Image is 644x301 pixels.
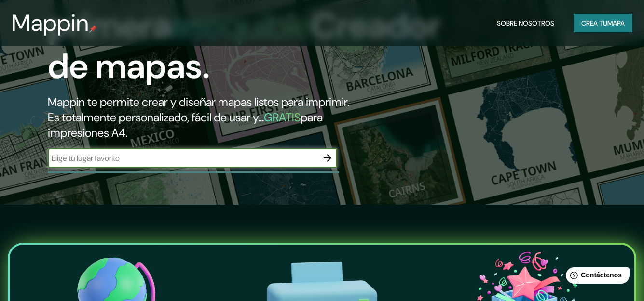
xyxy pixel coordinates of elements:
[12,8,89,38] font: Mappin
[558,263,633,290] iframe: Lanzador de widgets de ayuda
[48,153,318,164] input: Elige tu lugar favorito
[493,14,558,32] button: Sobre nosotros
[581,19,607,27] font: Crea tu
[48,110,264,125] font: Es totalmente personalizado, fácil de usar y...
[48,94,349,109] font: Mappin te permite crear y diseñar mapas listos para imprimir.
[89,25,97,33] img: pin de mapeo
[264,110,301,125] font: GRATIS
[497,19,554,27] font: Sobre nosotros
[48,110,323,140] font: para impresiones A4.
[574,14,632,32] button: Crea tumapa
[607,19,625,27] font: mapa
